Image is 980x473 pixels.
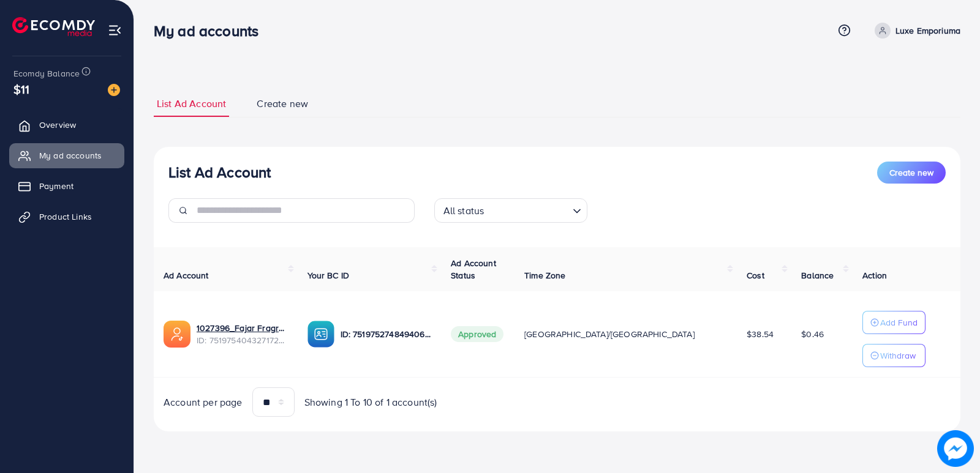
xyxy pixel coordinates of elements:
[9,113,124,137] a: Overview
[197,334,288,346] span: ID: 7519754043271725073
[877,162,946,184] button: Create new
[441,202,487,220] span: All status
[39,210,92,223] span: Product Links
[108,84,120,96] img: image
[895,23,960,38] p: Luxe Emporiuma
[937,430,974,467] img: image
[307,269,350,281] span: Your BC ID
[168,163,271,181] h3: List Ad Account
[341,327,432,341] p: ID: 7519752748494061576
[451,326,503,342] span: Approved
[39,119,76,131] span: Overview
[880,315,918,330] p: Add Fund
[304,395,437,409] span: Showing 1 To 10 of 1 account(s)
[524,328,695,340] span: [GEOGRAPHIC_DATA]/[GEOGRAPHIC_DATA]
[862,269,887,281] span: Action
[154,22,268,40] h3: My ad accounts
[9,204,124,229] a: Product Links
[434,198,587,223] div: Search for option
[862,344,925,367] button: Withdraw
[39,149,102,162] span: My ad accounts
[164,269,209,281] span: Ad Account
[451,257,496,281] span: Ad Account Status
[197,322,288,347] div: <span class='underline'>1027396_Fajar Fragrance Collection_1750829188342</span></br>7519754043271...
[108,23,122,37] img: menu
[747,269,764,281] span: Cost
[747,328,774,340] span: $38.54
[12,17,95,36] img: logo
[880,348,916,363] p: Withdraw
[801,269,834,281] span: Balance
[870,23,960,39] a: Luxe Emporiuma
[801,328,824,340] span: $0.46
[157,97,226,111] span: List Ad Account
[488,199,567,220] input: Search for option
[889,166,933,179] span: Create new
[257,97,308,111] span: Create new
[39,180,73,192] span: Payment
[9,174,124,198] a: Payment
[307,321,334,348] img: ic-ba-acc.ded83a64.svg
[13,80,29,98] span: $11
[9,143,124,168] a: My ad accounts
[524,269,565,281] span: Time Zone
[13,67,80,80] span: Ecomdy Balance
[164,321,190,348] img: ic-ads-acc.e4c84228.svg
[197,322,288,334] a: 1027396_Fajar Fragrance Collection_1750829188342
[164,395,243,409] span: Account per page
[862,311,925,334] button: Add Fund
